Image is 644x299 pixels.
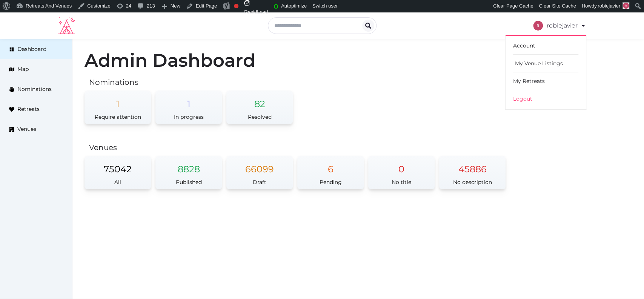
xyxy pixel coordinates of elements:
[155,156,222,175] div: 8828
[513,37,578,55] a: Account
[226,156,293,175] div: 66099
[89,142,632,153] h2: Venues
[368,156,435,175] div: 0
[17,45,46,53] span: Dashboard
[505,35,586,110] ul: robiejavier
[439,156,506,175] div: 45886
[17,65,29,73] span: Map
[513,55,578,72] a: My Venue Listings
[297,156,364,189] a: 6Pending
[453,179,492,186] span: No description
[114,179,121,186] span: All
[253,179,266,186] span: Draft
[226,90,293,110] div: 82
[89,77,632,87] h2: Nominations
[226,90,293,124] a: 82Resolved
[392,179,411,186] span: No title
[297,156,364,175] div: 6
[598,3,620,9] span: robiejavier
[17,125,36,133] span: Venues
[539,3,576,9] span: Clear Site Cache
[513,72,578,90] a: My Retreats
[155,156,222,189] a: 8828Published
[174,113,204,120] span: In progress
[439,156,506,189] a: 45886No description
[17,85,52,93] span: Nominations
[493,3,533,9] span: Clear Page Cache
[17,105,40,113] span: Retreats
[320,179,342,186] span: Pending
[85,90,151,110] div: 1
[85,51,632,69] h1: Admin Dashboard
[533,15,586,36] a: robiejavier
[513,90,578,107] a: Logout
[95,113,141,120] span: Require attention
[155,90,222,110] div: 1
[85,156,151,175] div: 75042
[176,179,202,186] span: Published
[155,90,222,124] a: 1In progress
[85,156,151,189] a: 75042All
[368,156,435,189] a: 0No title
[226,156,293,189] a: 66099Draft
[234,4,238,8] div: Focus keyphrase not set
[85,90,151,124] a: 1Require attention
[248,113,272,120] span: Resolved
